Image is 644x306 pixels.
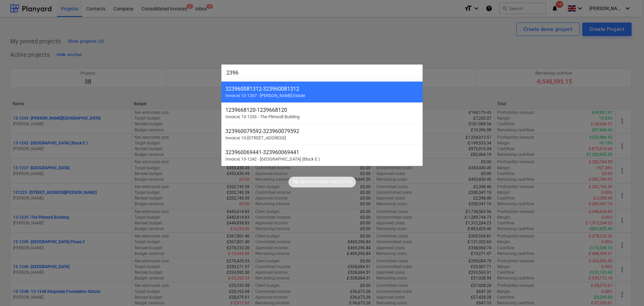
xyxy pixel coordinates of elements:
[338,179,352,185] p: Ctrl + K
[288,177,356,187] div: Tip:Open this faster withCtrl + K
[225,157,320,162] span: Invoice | 13-1242 - [GEOGRAPHIC_DATA] (Block E )
[225,135,286,140] span: Invoice | 13-[STREET_ADDRESS]
[221,145,423,166] div: 323960069441-323960069441Invoice| 13-1242 - [GEOGRAPHIC_DATA] (Block E )
[225,93,305,98] span: Invoice | 13-1267 - [PERSON_NAME] Estate
[225,128,419,134] div: 323960079592 - 323960079592
[292,179,299,185] p: Tip:
[300,179,337,185] p: Open this faster with
[225,107,419,113] div: 1239668120 - 1239668120
[610,274,644,306] iframe: Chat Widget
[221,102,423,124] div: 1239668120-1239668120Invoice| 13-1235 - The Plimsoll Building
[221,124,423,145] div: 323960079592-323960079592Invoice| 13-[STREET_ADDRESS]
[225,149,419,156] div: 323960069441 - 323960069441
[221,64,423,81] input: Search for projects, line-items, subcontracts, valuations, subcontractors...
[225,86,419,92] div: 323960081312 - 323960081312
[221,81,423,102] div: 323960081312-323960081312Invoice| 13-1267 - [PERSON_NAME] Estate
[225,114,300,119] span: Invoice | 13-1235 - The Plimsoll Building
